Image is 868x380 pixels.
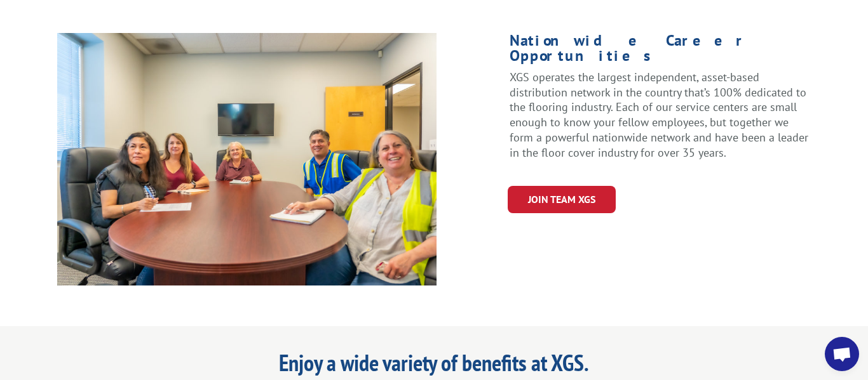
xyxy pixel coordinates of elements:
[508,186,616,213] a: Join Team XGS
[510,30,747,65] span: Nationwide Career Opportunities
[510,70,811,161] p: XGS operates the largest independent, asset-based distribution network in the country that’s 100%...
[825,337,859,371] div: Open chat
[57,33,437,285] img: Chino_Shoot_Selects32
